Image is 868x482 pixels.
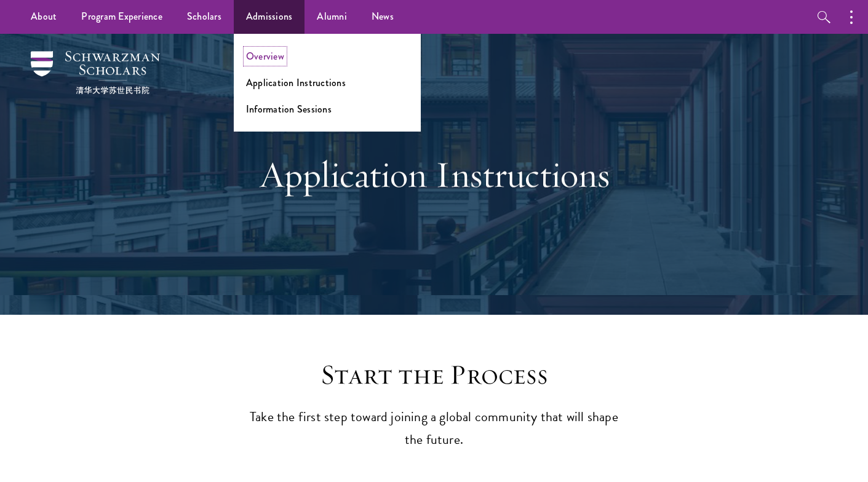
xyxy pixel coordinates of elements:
a: Application Instructions [246,76,346,90]
h2: Start the Process [244,358,625,392]
img: Schwarzman Scholars [31,51,160,94]
a: Overview [246,49,284,63]
p: Take the first step toward joining a global community that will shape the future. [244,406,625,451]
h1: Application Instructions [222,152,647,197]
a: Information Sessions [246,102,332,116]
